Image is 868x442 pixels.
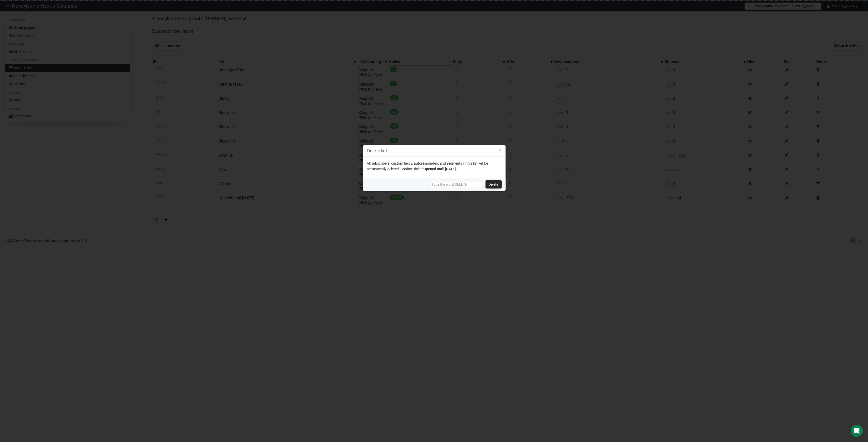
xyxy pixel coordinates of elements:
[367,161,502,172] p: All subscribers, custom fields, autoresponders and segments in this list will be permanently dele...
[486,180,502,188] a: Delete
[499,148,502,152] button: ×
[851,425,863,437] div: Open Intercom Messenger
[430,182,483,187] input: Type the word DELETE
[424,167,456,171] span: Opened until [DATE]
[367,147,502,154] h3: Delete list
